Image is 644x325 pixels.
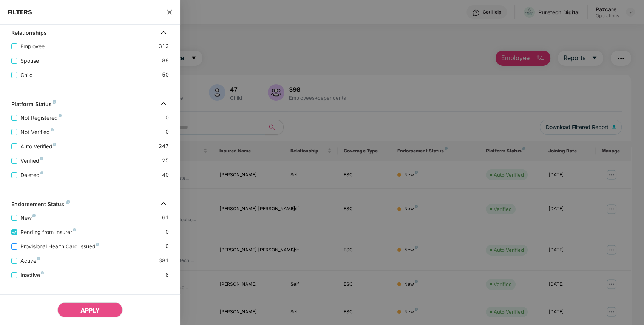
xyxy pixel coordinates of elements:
img: svg+xml;base64,PHN2ZyB4bWxucz0iaHR0cDovL3d3dy53My5vcmcvMjAwMC9zdmciIHdpZHRoPSI4IiBoZWlnaHQ9IjgiIH... [40,157,43,160]
img: svg+xml;base64,PHN2ZyB4bWxucz0iaHR0cDovL3d3dy53My5vcmcvMjAwMC9zdmciIHdpZHRoPSI4IiBoZWlnaHQ9IjgiIH... [59,114,62,117]
img: svg+xml;base64,PHN2ZyB4bWxucz0iaHR0cDovL3d3dy53My5vcmcvMjAwMC9zdmciIHdpZHRoPSI4IiBoZWlnaHQ9IjgiIH... [37,257,40,260]
img: svg+xml;base64,PHN2ZyB4bWxucz0iaHR0cDovL3d3dy53My5vcmcvMjAwMC9zdmciIHdpZHRoPSI4IiBoZWlnaHQ9IjgiIH... [51,128,54,131]
span: 40 [162,171,169,179]
span: Deleted [17,171,46,179]
span: 50 [162,71,169,79]
img: svg+xml;base64,PHN2ZyB4bWxucz0iaHR0cDovL3d3dy53My5vcmcvMjAwMC9zdmciIHdpZHRoPSI4IiBoZWlnaHQ9IjgiIH... [53,100,56,104]
span: APPLY [80,307,100,314]
span: 247 [159,142,169,151]
span: 25 [162,156,169,165]
img: svg+xml;base64,PHN2ZyB4bWxucz0iaHR0cDovL3d3dy53My5vcmcvMjAwMC9zdmciIHdpZHRoPSI4IiBoZWlnaHQ9IjgiIH... [32,214,36,217]
span: 381 [159,256,169,265]
img: svg+xml;base64,PHN2ZyB4bWxucz0iaHR0cDovL3d3dy53My5vcmcvMjAwMC9zdmciIHdpZHRoPSIzMiIgaGVpZ2h0PSIzMi... [158,198,170,210]
span: 0 [165,242,169,251]
span: Active [17,257,43,265]
span: Inactive [17,271,47,279]
img: svg+xml;base64,PHN2ZyB4bWxucz0iaHR0cDovL3d3dy53My5vcmcvMjAwMC9zdmciIHdpZHRoPSI4IiBoZWlnaHQ9IjgiIH... [96,243,99,246]
span: Employee [17,42,48,51]
span: 88 [162,56,169,65]
span: Auto Verified [17,142,59,151]
span: 0 [165,113,169,122]
span: New [17,214,39,222]
span: Not Registered [17,114,65,122]
img: svg+xml;base64,PHN2ZyB4bWxucz0iaHR0cDovL3d3dy53My5vcmcvMjAwMC9zdmciIHdpZHRoPSIzMiIgaGVpZ2h0PSIzMi... [158,98,170,110]
div: Relationships [11,29,47,39]
img: svg+xml;base64,PHN2ZyB4bWxucz0iaHR0cDovL3d3dy53My5vcmcvMjAwMC9zdmciIHdpZHRoPSIzMiIgaGVpZ2h0PSIzMi... [158,26,170,39]
span: 61 [162,213,169,222]
span: Spouse [17,57,42,65]
span: Not Verified [17,128,57,136]
span: 0 [165,228,169,236]
img: svg+xml;base64,PHN2ZyB4bWxucz0iaHR0cDovL3d3dy53My5vcmcvMjAwMC9zdmciIHdpZHRoPSI4IiBoZWlnaHQ9IjgiIH... [73,228,76,231]
span: Provisional Health Card Issued [17,242,102,251]
img: svg+xml;base64,PHN2ZyB4bWxucz0iaHR0cDovL3d3dy53My5vcmcvMjAwMC9zdmciIHdpZHRoPSI4IiBoZWlnaHQ9IjgiIH... [41,271,44,274]
img: svg+xml;base64,PHN2ZyB4bWxucz0iaHR0cDovL3d3dy53My5vcmcvMjAwMC9zdmciIHdpZHRoPSI4IiBoZWlnaHQ9IjgiIH... [40,171,43,174]
img: svg+xml;base64,PHN2ZyB4bWxucz0iaHR0cDovL3d3dy53My5vcmcvMjAwMC9zdmciIHdpZHRoPSI4IiBoZWlnaHQ9IjgiIH... [66,200,70,204]
span: FILTERS [8,8,32,16]
button: APPLY [57,302,123,317]
span: 312 [159,42,169,51]
span: Pending from Insurer [17,228,79,236]
span: Child [17,71,36,79]
span: Verified [17,157,46,165]
div: Platform Status [11,101,56,110]
img: svg+xml;base64,PHN2ZyB4bWxucz0iaHR0cDovL3d3dy53My5vcmcvMjAwMC9zdmciIHdpZHRoPSI4IiBoZWlnaHQ9IjgiIH... [53,143,56,146]
span: close [167,8,173,16]
span: 0 [165,128,169,136]
div: Endorsement Status [11,201,70,210]
span: 8 [165,271,169,279]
